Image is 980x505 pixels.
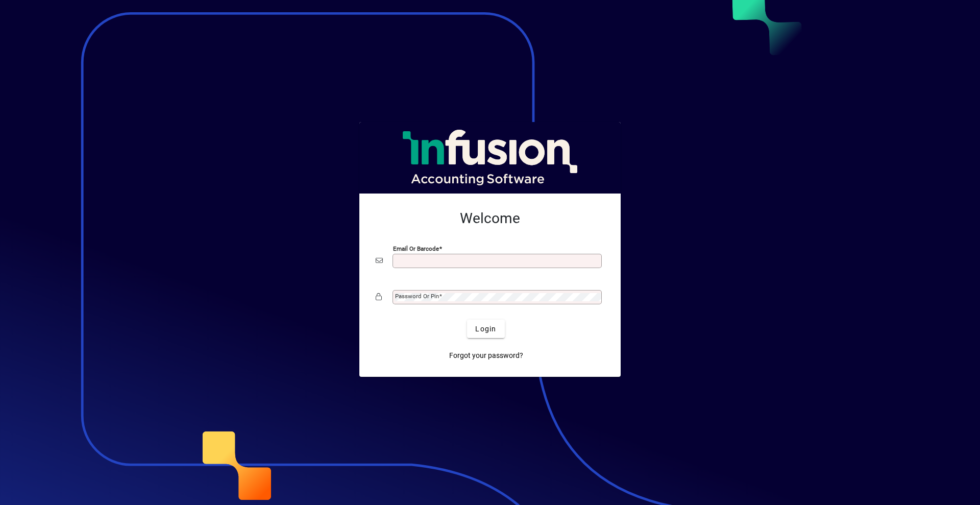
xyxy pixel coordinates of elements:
[449,350,523,361] span: Forgot your password?
[467,320,504,338] button: Login
[393,245,439,252] mat-label: Email or Barcode
[445,346,527,365] a: Forgot your password?
[376,210,604,227] h2: Welcome
[475,324,496,334] span: Login
[395,293,439,300] mat-label: Password or Pin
